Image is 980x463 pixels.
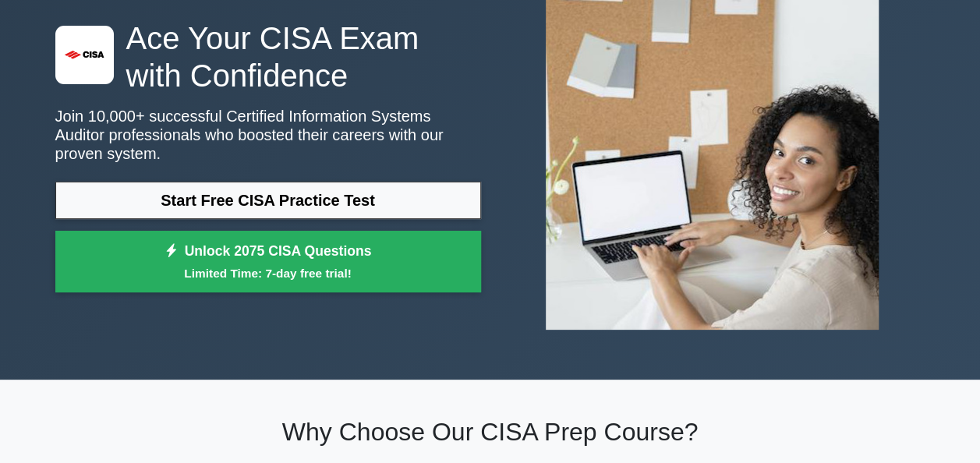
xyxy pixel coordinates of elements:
a: Start Free CISA Practice Test [55,182,481,219]
a: Unlock 2075 CISA QuestionsLimited Time: 7-day free trial! [55,231,481,293]
p: Join 10,000+ successful Certified Information Systems Auditor professionals who boosted their car... [55,107,481,163]
h1: Ace Your CISA Exam with Confidence [55,19,481,94]
small: Limited Time: 7-day free trial! [75,264,462,282]
h2: Why Choose Our CISA Prep Course? [55,417,925,447]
